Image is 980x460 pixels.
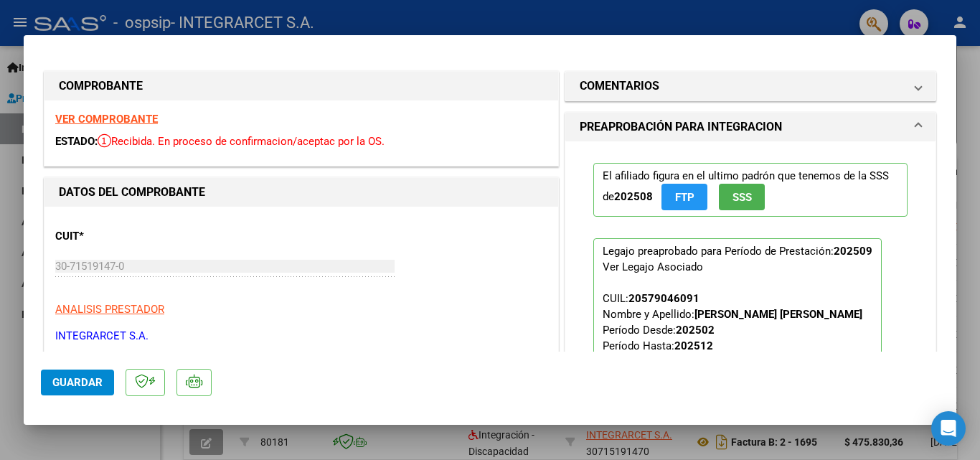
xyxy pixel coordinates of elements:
span: Recibida. En proceso de confirmacion/aceptac por la OS. [98,135,385,148]
strong: COMPROBANTE [59,79,143,93]
span: CUIL: Nombre y Apellido: Período Desde: Período Hasta: Admite Dependencia: [603,292,862,384]
strong: 202502 [676,324,715,337]
div: 20579046091 [628,291,699,306]
div: Open Intercom Messenger [931,411,966,446]
span: ANALISIS PRESTADOR [55,303,164,316]
p: Legajo preaprobado para Período de Prestación: [593,238,882,429]
strong: 202508 [614,190,653,203]
mat-expansion-panel-header: PREAPROBACIÓN PARA INTEGRACION [565,113,936,141]
strong: 202509 [834,245,872,258]
h1: COMENTARIOS [580,78,659,95]
p: CUIT [55,228,203,245]
span: ESTADO: [55,135,98,148]
button: SSS [719,184,765,210]
mat-expansion-panel-header: COMENTARIOS [565,72,936,100]
strong: 202512 [674,339,713,352]
strong: [PERSON_NAME] [PERSON_NAME] [694,308,862,321]
span: Guardar [52,376,103,389]
p: El afiliado figura en el ultimo padrón que tenemos de la SSS de [593,163,908,217]
button: Guardar [41,370,114,395]
h1: PREAPROBACIÓN PARA INTEGRACION [580,118,782,136]
a: VER COMPROBANTE [55,113,158,126]
button: FTP [661,184,707,210]
span: FTP [675,191,694,204]
strong: DATOS DEL COMPROBANTE [59,185,205,199]
p: INTEGRARCET S.A. [55,328,547,344]
div: Ver Legajo Asociado [603,259,703,275]
span: SSS [732,191,752,204]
